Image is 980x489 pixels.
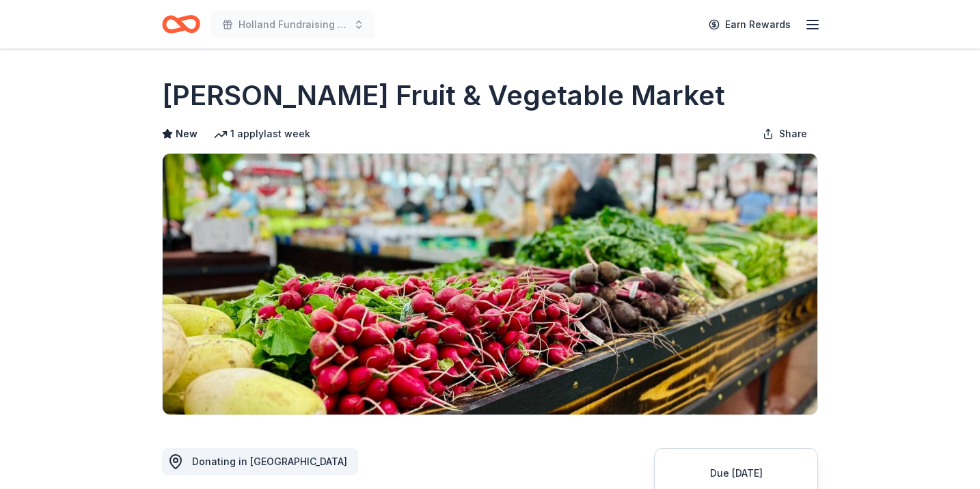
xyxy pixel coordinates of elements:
[192,456,347,467] span: Donating in [GEOGRAPHIC_DATA]
[779,126,807,142] span: Share
[239,16,348,33] span: Holland Fundraising Dinner
[700,12,799,37] a: Earn Rewards
[214,126,310,142] div: 1 apply last week
[176,126,198,142] span: New
[163,154,817,415] img: Image for Joe Randazzo's Fruit & Vegetable Market
[162,76,725,115] h1: [PERSON_NAME] Fruit & Vegetable Market
[752,120,818,148] button: Share
[671,465,801,481] div: Due [DATE]
[162,8,200,40] a: Home
[211,11,375,38] button: Holland Fundraising Dinner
